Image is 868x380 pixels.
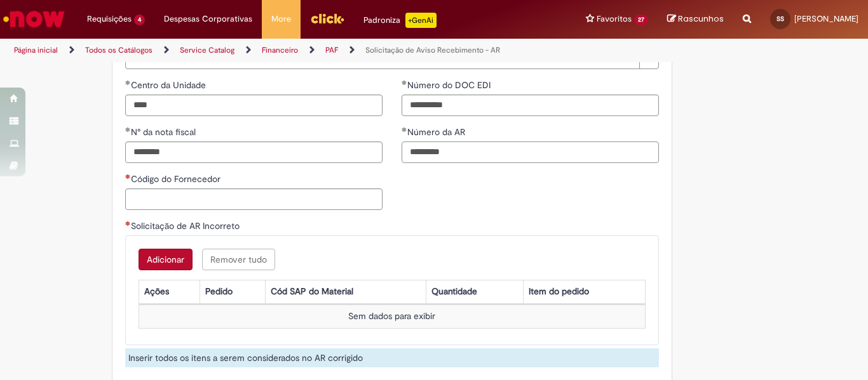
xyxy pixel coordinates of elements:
[125,95,383,116] input: Centro da Unidade
[794,13,858,24] span: [PERSON_NAME]
[310,9,344,28] img: click_logo_yellow_360x200.png
[125,348,659,367] div: Inserir todos os itens a serem considerados no AR corrigido
[407,79,493,91] span: Número do DOC EDI
[125,80,131,85] span: Obrigatório Preenchido
[131,126,198,138] span: N° da nota fiscal
[10,39,569,62] ul: Trilhas de página
[402,141,659,163] input: Número da AR
[139,249,193,270] button: Adicionar uma linha para Solicitação de AR Incorreto
[125,127,131,132] span: Obrigatório Preenchido
[667,13,724,25] a: Rascunhos
[200,280,266,303] th: Pedido
[125,141,383,163] input: N° da nota fiscal
[634,15,648,25] span: 27
[402,127,407,132] span: Obrigatório Preenchido
[402,95,659,116] input: Número do DOC EDI
[1,6,67,32] img: ServiceNow
[325,45,338,55] a: PAF
[262,45,298,55] a: Financeiro
[266,280,426,303] th: Cód SAP do Material
[426,280,523,303] th: Quantidade
[125,188,383,210] input: Código do Fornecedor
[139,280,200,303] th: Ações
[776,15,784,23] span: SS
[365,45,500,55] a: Solicitação de Aviso Recebimento - AR
[134,15,145,25] span: 4
[180,45,234,55] a: Service Catalog
[125,174,131,179] span: Necessários
[87,13,132,25] span: Requisições
[131,79,208,91] span: Centro da Unidade
[14,45,58,55] a: Página inicial
[678,13,724,25] span: Rascunhos
[131,220,242,232] span: Solicitação de AR Incorreto
[271,13,291,25] span: More
[407,126,468,138] span: Número da AR
[402,80,407,85] span: Obrigatório Preenchido
[164,13,252,25] span: Despesas Corporativas
[131,173,223,185] span: Código do Fornecedor
[523,280,645,303] th: Item do pedido
[363,13,437,28] div: Padroniza
[85,45,153,55] a: Todos os Catálogos
[597,13,632,25] span: Favoritos
[139,305,645,328] td: Sem dados para exibir
[125,221,131,226] span: Necessários
[405,13,437,28] p: +GenAi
